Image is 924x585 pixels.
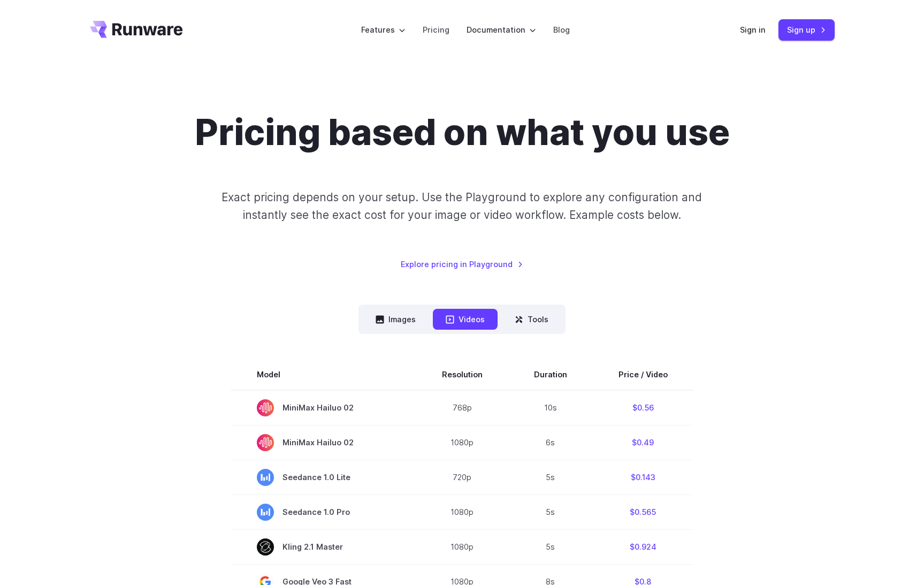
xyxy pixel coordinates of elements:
a: Sign in [740,24,766,36]
span: MiniMax Hailuo 02 [257,399,391,416]
span: Kling 2.1 Master [257,538,391,556]
td: 720p [416,460,508,495]
td: $0.924 [593,529,693,564]
button: Tools [502,309,561,330]
button: Images [363,309,429,330]
td: 768p [416,390,508,426]
span: Seedance 1.0 Lite [257,469,391,486]
label: Documentation [467,24,536,36]
td: 5s [508,460,593,495]
a: Pricing [423,24,449,36]
td: 1080p [416,495,508,529]
th: Model [231,360,416,390]
span: MiniMax Hailuo 02 [257,434,391,451]
td: 1080p [416,425,508,460]
td: $0.143 [593,460,693,495]
td: 10s [508,390,593,426]
a: Blog [553,24,570,36]
h1: Pricing based on what you use [195,111,730,154]
th: Resolution [416,360,508,390]
span: Seedance 1.0 Pro [257,504,391,521]
td: $0.56 [593,390,693,426]
button: Videos [433,309,498,330]
td: $0.565 [593,495,693,529]
p: Exact pricing depends on your setup. Use the Playground to explore any configuration and instantl... [201,188,722,224]
th: Price / Video [593,360,693,390]
td: 5s [508,495,593,529]
td: 6s [508,425,593,460]
th: Duration [508,360,593,390]
a: Go to / [90,21,183,38]
a: Explore pricing in Playground [401,258,523,270]
label: Features [361,24,406,36]
td: 1080p [416,529,508,564]
td: $0.49 [593,425,693,460]
a: Sign up [778,19,835,40]
td: 5s [508,529,593,564]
